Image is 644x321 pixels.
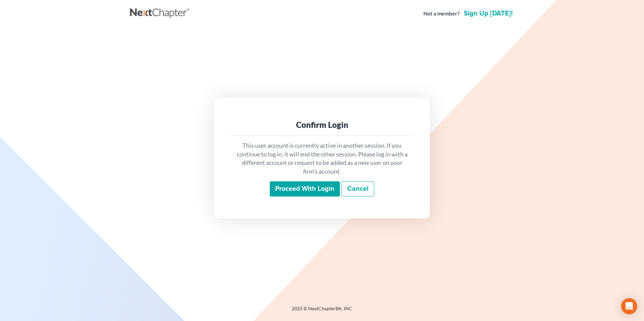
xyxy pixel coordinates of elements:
p: This user account is currently active in another session. If you continue to log in, it will end ... [236,141,408,176]
div: Confirm Login [236,119,408,130]
a: Sign up [DATE]! [462,10,514,17]
div: Open Intercom Messenger [621,298,637,314]
div: 2025 © NextChapterBK, INC [130,305,514,317]
strong: Not a member? [423,10,460,17]
a: Cancel [342,181,374,197]
input: Proceed with login [270,181,340,197]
